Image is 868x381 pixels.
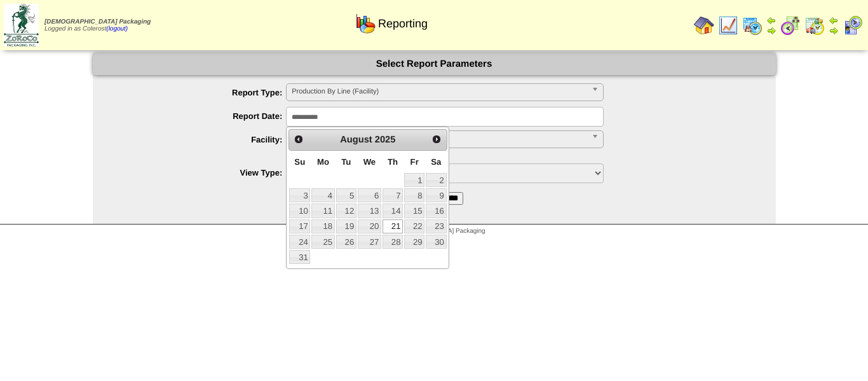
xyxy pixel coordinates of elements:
[426,188,446,202] a: 9
[780,15,801,36] img: calendarblend.gif
[317,157,329,167] span: Monday
[694,15,714,36] img: home.gif
[44,18,151,32] span: Logged in as Colerost
[294,134,304,144] span: Prev
[292,84,587,99] span: Production By Line (Facility)
[378,17,428,31] span: Reporting
[428,131,445,148] a: Next
[341,157,351,167] span: Tuesday
[311,188,334,202] a: 4
[340,135,372,145] span: August
[383,188,403,202] a: 7
[404,204,424,218] a: 15
[742,15,763,36] img: calendarprod.gif
[289,219,310,233] a: 17
[363,157,376,167] span: Wednesday
[404,188,424,202] a: 8
[766,15,776,25] img: arrowleft.gif
[4,4,39,46] img: zoroco-logo-small.webp
[804,15,825,36] img: calendarinout.gif
[289,235,310,249] a: 24
[388,157,398,167] span: Thursday
[336,204,356,218] a: 12
[358,235,381,249] a: 27
[311,219,334,233] a: 18
[383,235,403,249] a: 28
[383,204,403,218] a: 14
[404,235,424,249] a: 29
[426,204,446,218] a: 16
[410,157,419,167] span: Friday
[431,134,442,144] span: Next
[289,204,310,218] a: 10
[290,131,307,148] a: Prev
[336,219,356,233] a: 19
[336,235,356,249] a: 26
[106,25,128,32] a: (logout)
[118,135,287,144] label: Facility:
[358,219,381,233] a: 20
[404,173,424,187] a: 1
[426,235,446,249] a: 30
[355,13,376,34] img: graph.gif
[311,235,334,249] a: 25
[358,188,381,202] a: 6
[294,157,305,167] span: Sunday
[289,188,310,202] a: 3
[829,25,839,36] img: arrowright.gif
[426,219,446,233] a: 23
[718,15,738,36] img: line_graph.gif
[829,15,839,25] img: arrowleft.gif
[336,188,356,202] a: 5
[93,53,776,75] div: Select Report Parameters
[118,168,287,177] label: View Type:
[44,18,151,25] span: [DEMOGRAPHIC_DATA] Packaging
[431,157,441,167] span: Saturday
[118,88,287,97] label: Report Type:
[358,204,381,218] a: 13
[375,135,396,145] span: 2025
[289,250,310,264] a: 31
[311,204,334,218] a: 11
[118,111,287,121] label: Report Date:
[383,219,403,233] a: 21
[766,25,776,36] img: arrowright.gif
[404,219,424,233] a: 22
[426,173,446,187] a: 2
[843,15,863,36] img: calendarcustomer.gif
